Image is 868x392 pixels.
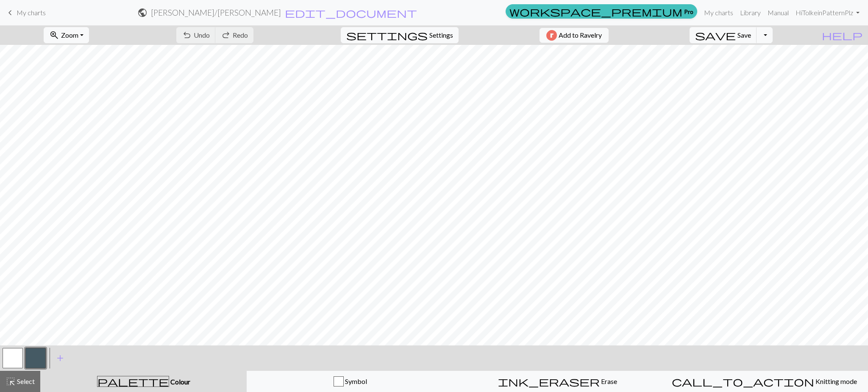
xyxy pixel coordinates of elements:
button: Erase [454,371,661,392]
span: keyboard_arrow_left [5,7,15,19]
span: save [695,29,736,41]
a: Manual [764,4,792,21]
a: Library [737,4,764,21]
span: zoom_in [49,29,59,41]
span: Erase [600,377,617,385]
span: add [55,352,65,364]
a: My charts [701,4,737,21]
button: Knitting mode [661,371,868,392]
h2: [PERSON_NAME] / [PERSON_NAME] [151,8,281,17]
span: Symbol [344,377,367,385]
span: Save [737,31,751,39]
button: Save [690,27,757,43]
span: ink_eraser [498,375,600,387]
span: Knitting mode [814,377,857,385]
img: Ravelry [546,30,557,41]
button: Add to Ravelry [540,28,609,43]
button: SettingsSettings [341,27,459,43]
span: highlight_alt [6,375,16,387]
span: Settings [429,30,453,40]
a: My charts [5,6,46,20]
span: palette [97,375,169,387]
span: edit_document [285,7,417,19]
span: Select [16,377,35,385]
span: Add to Ravelry [559,30,602,41]
span: help [822,29,862,41]
button: Symbol [247,371,454,392]
span: public [137,7,147,19]
span: settings [346,29,428,41]
span: Colour [169,378,190,386]
i: Settings [346,30,428,40]
span: Zoom [61,31,78,39]
span: call_to_action [672,375,814,387]
span: workspace_premium [509,6,682,17]
a: Pro [506,4,697,19]
a: HiTolkeinPatternPlz [792,4,863,21]
button: Zoom [44,27,89,43]
button: Colour [40,371,247,392]
span: My charts [17,8,46,17]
